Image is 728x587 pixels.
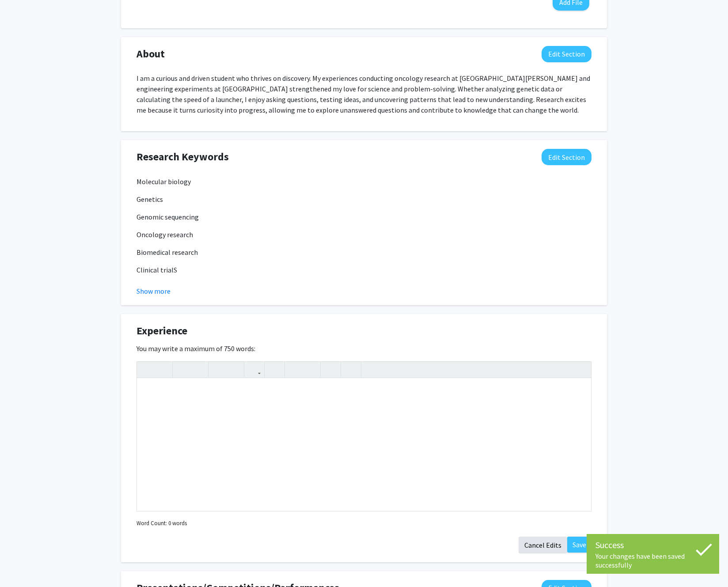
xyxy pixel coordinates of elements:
button: Undo (Ctrl + Z) [139,362,155,377]
button: Save [567,537,591,553]
div: Note to users with screen readers: Please deactivate our accessibility plugin for this page as it... [137,379,591,511]
span: Experience [136,323,187,339]
button: Cancel Edits [519,537,567,553]
label: You may write a maximum of 750 words: [136,343,255,354]
p: Biomedical research [136,247,591,258]
p: Clinical trialS [136,265,591,275]
span: About [136,46,165,62]
p: Oncology research [136,229,591,240]
button: Subscript [226,362,242,377]
button: Ordered list [303,362,318,377]
button: Fullscreen [573,362,589,377]
button: Remove format [323,362,338,377]
button: Link [246,362,262,377]
button: Strong (Ctrl + B) [175,362,190,377]
small: Word Count: 0 words [136,519,187,527]
button: Edit Research Keywords [542,149,591,165]
button: Superscript [211,362,226,377]
p: Genetics [136,194,591,205]
p: Genomic sequencing [136,212,591,222]
iframe: Chat [7,547,38,580]
button: Insert Image [267,362,282,377]
button: Unordered list [287,362,303,377]
button: Insert horizontal rule [343,362,359,377]
button: Edit About [542,46,591,62]
p: I am a curious and driven student who thrives on discovery. My experiences conducting oncology re... [136,73,591,115]
div: Success [595,538,710,552]
span: Research Keywords [136,149,229,165]
div: Your changes have been saved successfully [595,552,710,569]
button: Redo (Ctrl + Y) [155,362,170,377]
p: Molecular biology [136,176,591,187]
button: Show more [136,286,171,296]
button: Emphasis (Ctrl + I) [190,362,206,377]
